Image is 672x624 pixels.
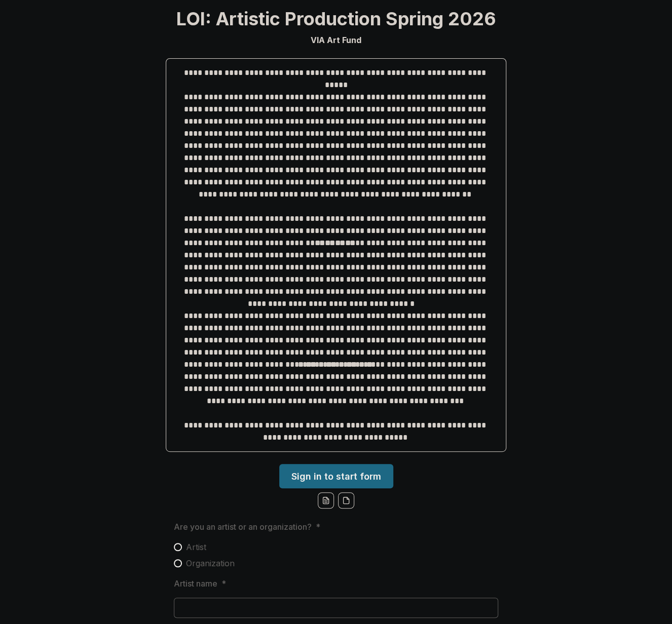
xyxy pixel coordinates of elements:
span: Artist [186,541,206,553]
a: Sign in to start form [279,464,393,488]
p: Are you an artist or an organization? [174,521,312,533]
span: Organization [186,557,235,569]
button: word-download [318,492,334,509]
p: Artist name [174,577,217,590]
p: VIA Art Fund [311,34,361,46]
h2: LOI: Artistic Production Spring 2026 [176,8,496,30]
button: pdf-download [338,492,354,509]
